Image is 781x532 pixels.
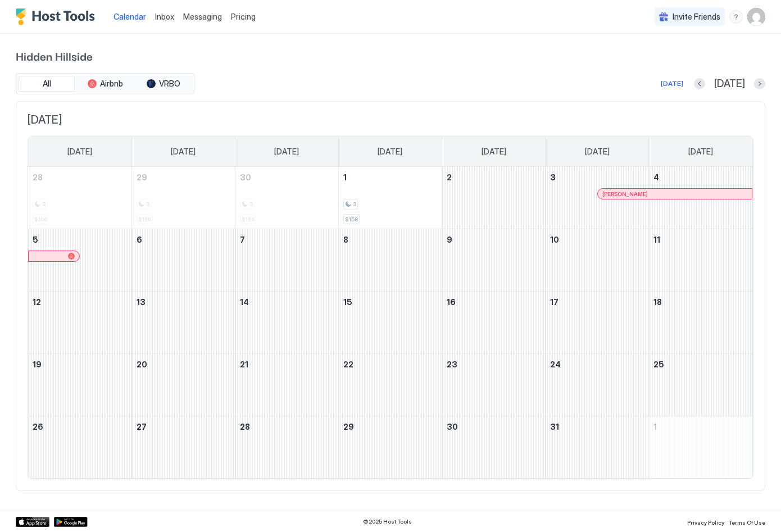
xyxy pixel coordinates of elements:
[688,147,713,157] span: [DATE]
[339,167,442,188] a: July 1, 2026
[338,354,442,416] td: July 22, 2026
[28,354,131,416] td: July 19, 2026
[137,360,147,369] span: 20
[28,416,131,437] a: July 26, 2026
[661,79,683,89] div: [DATE]
[338,292,442,354] td: July 15, 2026
[235,292,338,354] td: July 14, 2026
[28,113,753,127] span: [DATE]
[546,167,649,229] td: July 3, 2026
[550,360,561,369] span: 24
[343,235,348,244] span: 8
[550,172,556,182] span: 3
[235,292,338,312] a: July 14, 2026
[442,167,545,188] a: July 2, 2026
[442,167,546,229] td: July 2, 2026
[447,172,452,182] span: 2
[546,354,648,375] a: July 24, 2026
[649,292,752,354] td: July 18, 2026
[649,292,752,312] a: July 18, 2026
[33,297,41,307] span: 12
[546,167,648,188] a: July 3, 2026
[447,360,457,369] span: 23
[16,73,194,94] div: tab-group
[649,354,752,416] td: July 25, 2026
[159,79,180,89] span: VRBO
[550,422,559,431] span: 31
[54,517,88,527] a: Google Play Store
[345,216,358,223] span: $158
[694,78,705,89] button: Previous month
[131,416,235,479] td: July 27, 2026
[447,297,456,307] span: 16
[653,172,659,182] span: 4
[677,137,724,167] a: Saturday
[16,47,765,64] span: Hidden Hillside
[353,201,356,208] span: 3
[28,167,131,229] td: June 28, 2026
[687,516,724,528] a: Privacy Policy
[131,354,235,416] td: July 20, 2026
[28,416,131,479] td: July 26, 2026
[714,78,745,90] span: [DATE]
[132,229,235,250] a: July 6, 2026
[546,416,648,437] a: July 31, 2026
[687,519,724,526] span: Privacy Policy
[649,229,752,292] td: July 11, 2026
[235,354,338,375] a: July 21, 2026
[33,235,38,244] span: 5
[131,167,235,229] td: June 29, 2026
[16,8,100,25] a: Host Tools Logo
[546,354,649,416] td: July 24, 2026
[137,172,147,182] span: 29
[155,12,174,21] span: Inbox
[28,167,131,188] a: June 28, 2026
[339,292,442,312] a: July 15, 2026
[155,11,174,22] a: Inbox
[550,297,558,307] span: 17
[274,147,299,157] span: [DATE]
[585,147,610,157] span: [DATE]
[442,416,545,437] a: July 30, 2026
[659,77,685,90] button: [DATE]
[339,229,442,250] a: July 8, 2026
[447,235,452,244] span: 9
[16,517,49,527] a: App Store
[366,137,414,167] a: Wednesday
[546,229,648,250] a: July 10, 2026
[649,354,752,375] a: July 25, 2026
[171,147,196,157] span: [DATE]
[470,137,517,167] a: Thursday
[131,229,235,292] td: July 6, 2026
[132,416,235,437] a: July 27, 2026
[653,422,657,431] span: 1
[649,416,752,479] td: August 1, 2026
[339,416,442,437] a: July 29, 2026
[235,167,338,229] td: June 30, 2026
[113,11,146,22] a: Calendar
[649,167,752,229] td: July 4, 2026
[132,292,235,312] a: July 13, 2026
[550,235,559,244] span: 10
[28,354,131,375] a: July 19, 2026
[33,172,43,182] span: 28
[33,422,43,431] span: 26
[67,147,92,157] span: [DATE]
[363,518,412,525] span: © 2025 Host Tools
[338,416,442,479] td: July 29, 2026
[343,422,354,431] span: 29
[235,416,338,479] td: July 28, 2026
[28,229,131,292] td: July 5, 2026
[649,229,752,250] a: July 11, 2026
[338,167,442,229] td: July 1, 2026
[231,12,256,22] span: Pricing
[28,229,131,250] a: July 5, 2026
[235,229,338,292] td: July 7, 2026
[132,354,235,375] a: July 20, 2026
[747,8,765,26] div: User profile
[338,229,442,292] td: July 8, 2026
[240,235,245,244] span: 7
